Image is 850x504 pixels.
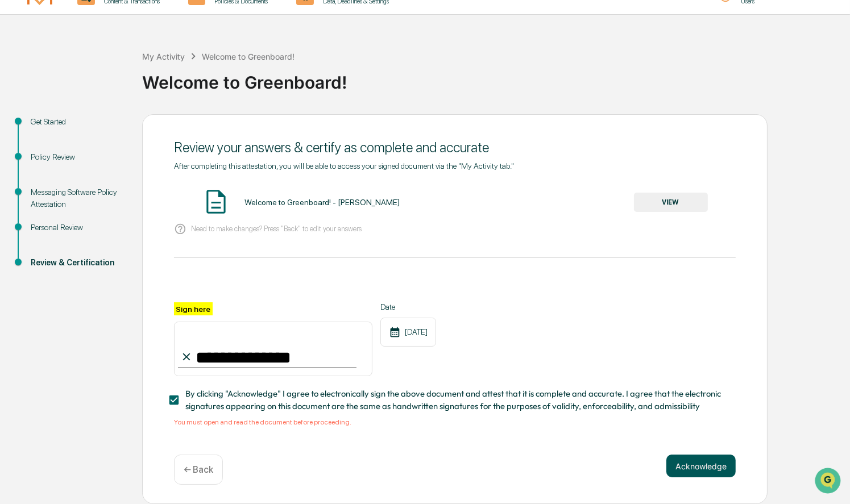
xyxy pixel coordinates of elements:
[185,388,727,413] span: By clicking "Acknowledge" I agree to electronically sign the above document and attest that it is...
[634,193,708,212] button: VIEW
[202,188,230,216] img: Document Icon
[380,318,436,347] div: [DATE]
[184,464,213,475] p: ← Back
[174,161,514,170] span: After completing this attestation, you will be able to access your signed document via the "My Ac...
[174,139,736,156] div: Review your answers & certify as complete and accurate
[39,86,186,98] div: Start new chat
[814,466,844,497] iframe: Open customer support
[666,455,736,477] button: Acknowledge
[31,116,124,128] div: Get Started
[11,165,20,174] div: 🔎
[191,224,362,233] p: Need to make changes? Press "Back" to edit your answers
[23,164,72,176] span: Data Lookup
[31,257,124,269] div: Review & Certification
[82,144,92,153] div: 🗄️
[7,138,78,159] a: 🖐️Preclearance
[94,143,141,154] span: Attestations
[80,191,138,201] a: Powered byPylon
[244,198,400,207] div: Welcome to Greenboard! - [PERSON_NAME]
[31,222,124,234] div: Personal Review
[113,192,138,201] span: Pylon
[142,63,844,93] div: Welcome to Greenboard!
[142,52,185,61] div: My Activity
[174,418,736,426] div: You must open and read the document before proceeding.
[380,302,436,311] label: Date
[31,186,124,210] div: Messaging Software Policy Attestation
[193,90,207,103] button: Start new chat
[11,23,207,41] p: How can we help?
[7,160,76,180] a: 🔎Data Lookup
[31,151,124,163] div: Policy Review
[78,138,146,159] a: 🗄️Attestations
[39,98,144,107] div: We're available if you need us!
[23,143,73,154] span: Preclearance
[202,52,295,61] div: Welcome to Greenboard!
[174,302,213,315] label: Sign here
[11,86,32,107] img: 1746055101610-c473b297-6a78-478c-a979-82029cc54cd1
[11,144,20,153] div: 🖐️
